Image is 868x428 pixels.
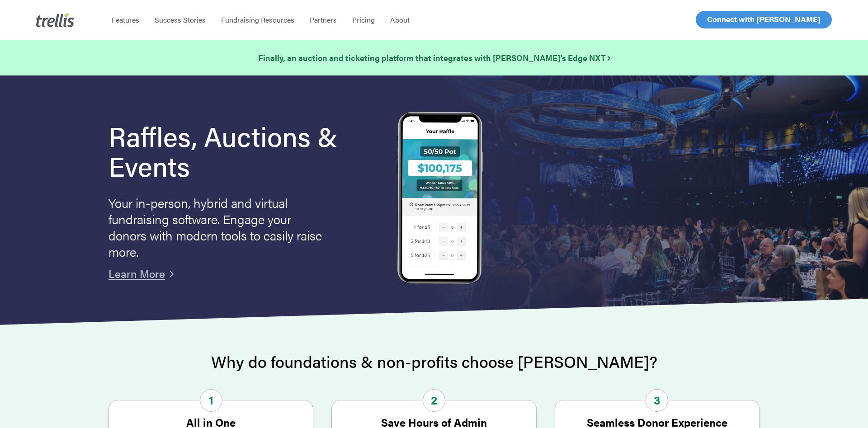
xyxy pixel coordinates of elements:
h2: Why do foundations & non-profits choose [PERSON_NAME]? [108,353,759,371]
span: Fundraising Resources [221,14,294,25]
span: 1 [200,389,222,412]
span: Success Stories [155,14,206,25]
span: Features [112,14,139,25]
a: About [382,15,417,24]
a: Learn More [108,266,165,281]
a: Finally, an auction and ticketing platform that integrates with [PERSON_NAME]’s Edge NXT [258,52,610,64]
span: Pricing [352,14,375,25]
img: Trellis Raffles, Auctions and Event Fundraising [397,112,483,287]
span: About [390,14,410,25]
img: rafflelaptop_mac_optim.png [527,123,778,275]
h1: Raffles, Auctions & Events [108,121,363,180]
span: Partners [310,14,337,25]
a: Features [104,15,147,24]
strong: Finally, an auction and ticketing platform that integrates with [PERSON_NAME]’s Edge NXT [258,52,610,63]
img: Trellis [36,13,74,27]
span: 3 [646,389,668,412]
a: Partners [302,15,344,24]
span: Connect with [PERSON_NAME] [707,14,821,24]
span: 2 [423,389,445,412]
p: Your in-person, hybrid and virtual fundraising software. Engage your donors with modern tools to ... [108,194,325,259]
a: Success Stories [147,15,213,24]
a: Connect with [PERSON_NAME] [696,11,832,28]
a: Fundraising Resources [213,15,302,24]
a: Pricing [344,15,382,24]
